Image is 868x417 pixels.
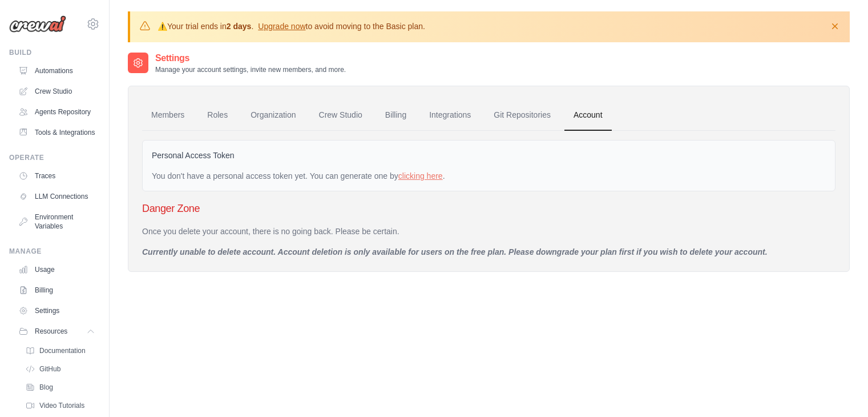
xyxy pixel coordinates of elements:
a: Billing [376,100,415,131]
strong: ⚠️ [158,22,167,31]
span: Resources [35,327,67,336]
span: GitHub [39,364,60,374]
button: Resources [14,322,100,340]
div: Manage [9,247,100,256]
a: GitHub [21,361,100,377]
a: Account [564,100,612,131]
a: Environment Variables [14,208,100,235]
a: Traces [14,167,100,185]
a: Documentation [21,343,100,359]
a: Video Tutorials [21,398,100,414]
a: Roles [198,100,237,131]
a: Automations [14,62,100,80]
span: Video Tutorials [39,401,84,410]
a: Blog [21,379,100,395]
div: Operate [9,153,100,162]
p: Manage your account settings, invite new members, and more. [155,65,346,74]
div: You don't have a personal access token yet. You can generate one by . [152,170,826,182]
p: Currently unable to delete account. Account deletion is only available for users on the free plan... [142,246,835,258]
h2: Settings [155,51,346,65]
a: Billing [14,281,100,299]
a: Settings [14,302,100,320]
a: Organization [241,100,305,131]
a: Members [142,100,193,131]
a: Upgrade now [258,22,305,31]
strong: 2 days [227,22,252,31]
img: Logo [9,15,66,33]
a: Usage [14,260,100,279]
a: Agents Repository [14,103,100,121]
a: Git Repositories [485,100,560,131]
h3: Danger Zone [142,201,835,216]
a: LLM Connections [14,187,100,206]
a: clicking here [398,171,443,181]
div: Build [9,48,100,57]
a: Tools & Integrations [14,123,100,142]
p: Once you delete your account, there is no going back. Please be certain. [142,226,835,237]
a: Crew Studio [14,82,100,101]
span: Documentation [39,346,86,355]
a: Crew Studio [310,100,372,131]
span: Blog [39,383,53,392]
a: Integrations [420,100,480,131]
label: Personal Access Token [152,150,235,161]
p: Your trial ends in . to avoid moving to the Basic plan. [158,21,425,32]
